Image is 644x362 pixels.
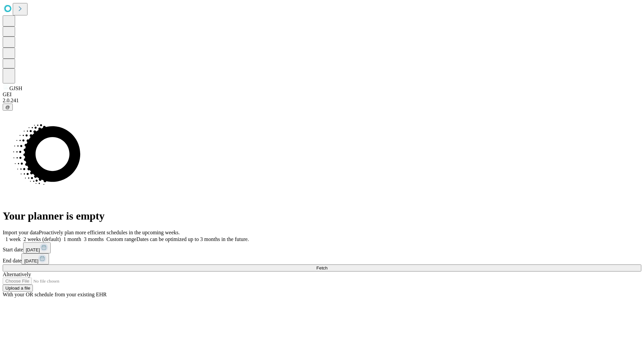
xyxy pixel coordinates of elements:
span: Import your data [3,230,39,235]
span: Alternatively [3,271,31,277]
span: Proactively plan more efficient schedules in the upcoming weeks. [39,230,180,235]
span: GJSH [9,85,22,91]
button: @ [3,104,13,111]
button: Upload a file [3,285,33,292]
span: @ [5,105,10,110]
span: 1 week [5,236,21,242]
h1: Your planner is empty [3,210,641,222]
div: End date [3,253,641,264]
button: [DATE] [23,242,51,253]
span: 2 weeks (default) [23,236,61,242]
div: 2.0.241 [3,98,641,104]
button: [DATE] [21,253,49,264]
button: Fetch [3,264,641,271]
span: With your OR schedule from your existing EHR [3,292,107,297]
span: Fetch [316,265,327,270]
span: 3 months [84,236,104,242]
span: [DATE] [24,258,38,263]
span: 1 month [63,236,81,242]
div: Start date [3,242,641,253]
span: Dates can be optimized up to 3 months in the future. [137,236,249,242]
div: GEI [3,92,641,98]
span: Custom range [106,236,136,242]
span: [DATE] [26,247,40,252]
